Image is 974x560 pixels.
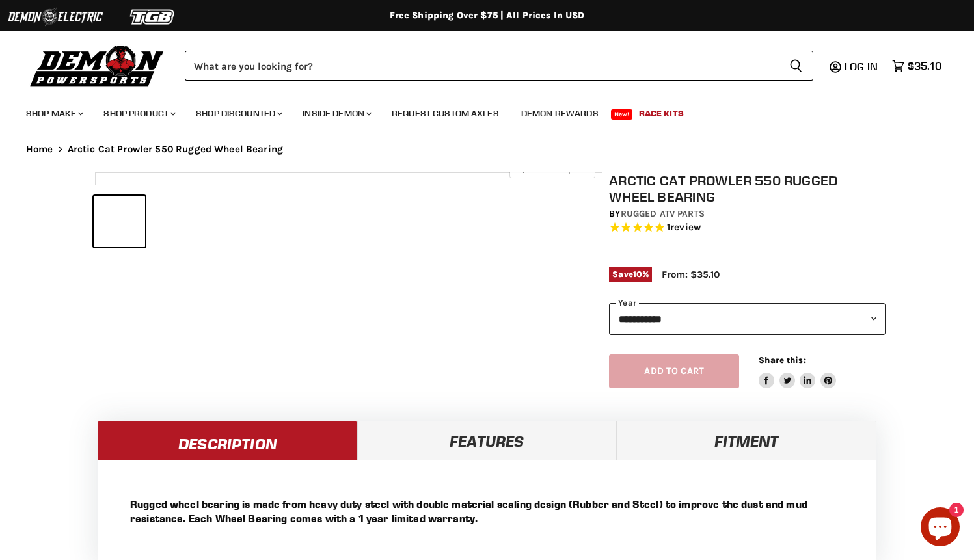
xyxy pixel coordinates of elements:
a: $35.10 [886,57,948,75]
span: Click to expand [516,164,588,174]
span: Arctic Cat Prowler 550 Rugged Wheel Bearing [68,144,283,155]
aside: Share this: [759,354,836,389]
span: Log in [845,60,878,73]
a: Inside Demon [293,100,379,127]
button: Search [779,51,813,81]
a: Shop Discounted [186,100,290,127]
div: by [609,207,886,221]
button: IMAGE thumbnail [94,196,145,247]
span: Rated 5.0 out of 5 stars 1 reviews [609,221,886,235]
span: $35.10 [908,60,941,72]
p: Rugged wheel bearing is made from heavy duty steel with double material sealing design (Rubber an... [130,497,844,526]
span: Share this: [759,355,805,365]
form: Product [185,51,813,81]
a: Race Kits [629,100,694,127]
span: review [670,222,701,233]
a: Rugged ATV Parts [621,208,705,219]
a: Home [26,144,53,155]
img: Demon Electric Logo 2 [7,5,104,29]
span: Save % [609,267,652,282]
a: Shop Product [94,100,183,127]
inbox-online-store-chat: Shopify online store chat [917,507,964,550]
a: Request Custom Axles [382,100,509,127]
a: Shop Make [16,100,91,127]
a: Features [357,421,617,460]
span: From: $35.10 [662,269,720,280]
ul: Main menu [16,95,938,127]
a: Demon Rewards [511,100,608,127]
select: year [609,303,886,335]
img: TGB Logo 2 [104,5,202,29]
span: 10 [633,269,642,279]
h1: Arctic Cat Prowler 550 Rugged Wheel Bearing [609,172,886,205]
a: Fitment [617,421,876,460]
img: Demon Powersports [26,42,169,88]
a: Log in [839,60,886,72]
input: Search [185,51,779,81]
a: Description [98,421,357,460]
span: 1 reviews [667,222,701,233]
span: New! [611,109,633,120]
